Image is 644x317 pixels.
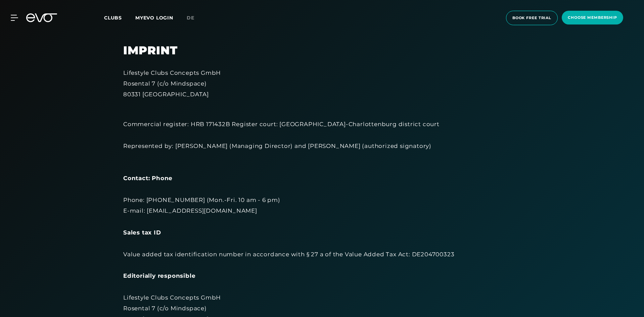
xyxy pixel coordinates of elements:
[123,44,521,57] h2: Imprint
[560,11,625,25] a: choose membership
[123,272,195,279] strong: Editorially responsible
[504,11,560,25] a: book free trial
[512,15,551,21] span: book free trial
[135,15,173,21] a: MYEVO LOGIN
[187,14,202,22] a: de
[123,175,173,181] strong: Contact: Phone
[123,229,161,236] strong: Sales tax ID
[187,15,194,21] span: de
[123,67,521,100] div: Lifestyle Clubs Concepts GmbH Rosental 7 (c/o Mindspace) 80331 [GEOGRAPHIC_DATA]
[568,15,617,20] span: choose membership
[104,15,122,21] span: Clubs
[104,14,135,21] a: Clubs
